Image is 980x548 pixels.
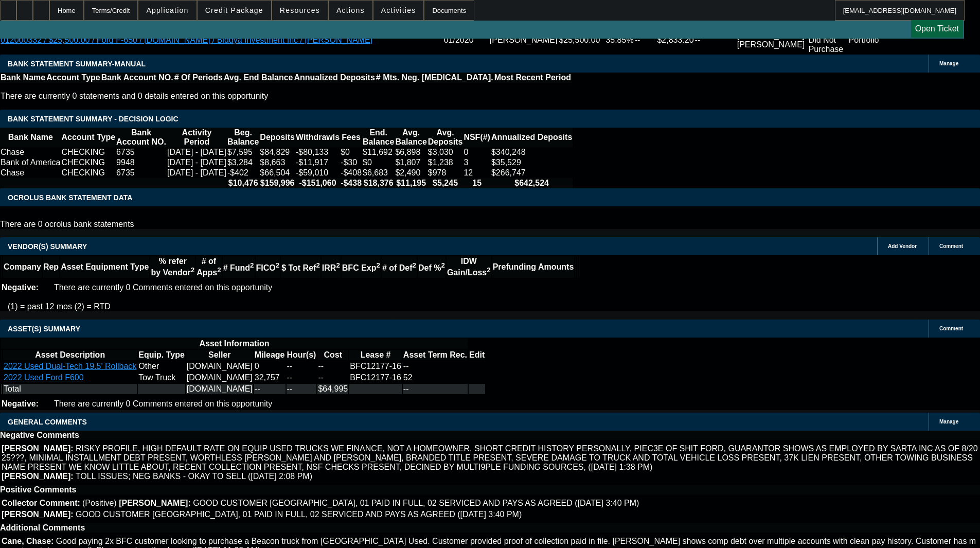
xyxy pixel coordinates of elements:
th: # Of Periods [174,73,223,83]
div: Total [4,384,136,394]
td: -$80,133 [295,147,340,157]
th: $10,476 [227,178,259,188]
span: Resources [280,6,320,14]
th: Bank Account NO. [101,73,174,83]
button: Actions [329,1,372,20]
td: -- [317,361,348,372]
td: [PERSON_NAME] [489,26,559,55]
button: Activities [373,1,424,20]
span: Bank Statement Summary - Decision Logic [8,115,179,123]
b: Negative: [2,399,39,408]
th: $18,376 [362,178,395,188]
th: Annualized Deposits [293,73,375,83]
td: $978 [427,168,464,178]
td: -- [634,26,657,55]
th: Withdrawls [295,128,340,147]
td: $3,030 [427,147,464,157]
td: -- [403,384,468,394]
p: (1) = past 12 mos (2) = RTD [8,302,980,311]
td: 01/2020 [443,26,489,55]
td: 12 [463,168,491,178]
b: Negative: [2,283,39,292]
b: % refer by Vendor [151,257,194,277]
a: Open Ticket [911,20,963,38]
td: 52 [403,373,468,383]
b: IRR [322,263,340,272]
button: Resources [272,1,328,20]
td: CHECKING [61,147,116,157]
td: [DATE] - [DATE] [167,147,227,157]
th: Deposits [259,128,295,147]
span: GENERAL COMMENTS [8,418,87,426]
span: ASSET(S) SUMMARY [8,325,80,333]
b: Asset Equipment Type [61,262,149,271]
span: VENDOR(S) SUMMARY [8,242,87,251]
td: $11,692 [362,147,395,157]
th: Fees [340,128,362,147]
td: -$11,917 [295,157,340,168]
td: -- [287,373,317,383]
span: TOLL ISSUES; NEG BANKS - OKAY TO SELL ([DATE] 2:08 PM) [76,472,312,481]
td: 0 [254,361,286,372]
b: Seller [208,350,231,359]
td: -- [403,361,468,372]
th: End. Balance [362,128,395,147]
sup: 2 [376,261,380,269]
td: Portfolio [848,26,980,55]
span: There are currently 0 Comments entered on this opportunity [54,283,272,292]
b: Cost [324,350,343,359]
b: BFC Exp [342,263,380,272]
td: 35.85% [605,26,634,55]
th: NSF(#) [463,128,491,147]
span: Comment [939,326,963,331]
b: Mileage [255,350,285,359]
td: 6735 [116,147,167,157]
b: Rep [43,262,59,271]
b: [PERSON_NAME]: [2,510,74,519]
td: [DATE] - [DATE] [167,168,227,178]
b: Asset Description [35,350,105,359]
td: $1,807 [395,157,427,168]
td: [DOMAIN_NAME] [186,361,253,372]
td: [DOMAIN_NAME] [186,373,253,383]
td: Other [138,361,185,372]
div: $266,747 [491,168,572,178]
th: Avg. Balance [395,128,427,147]
td: $3,284 [227,157,259,168]
th: # Mts. Neg. [MEDICAL_DATA]. [376,73,494,83]
td: $66,504 [259,168,295,178]
b: # Fund [223,263,254,272]
td: CHECKING [61,157,116,168]
th: $159,996 [259,178,295,188]
td: $0 [362,157,395,168]
b: [PERSON_NAME]: [2,472,74,481]
td: -- [254,384,286,394]
b: Asset Information [200,339,270,348]
td: $1,238 [427,157,464,168]
span: Manage [939,419,958,425]
td: $7,595 [227,147,259,157]
sup: 2 [276,261,279,269]
th: Equip. Type [138,350,185,360]
th: $11,195 [395,178,427,188]
span: GOOD CUSTOMER [GEOGRAPHIC_DATA], 01 PAID IN FULL, 02 SERVICED AND PAYS AS AGREED ([DATE] 3:40 PM) [76,510,522,519]
span: Activities [381,6,416,14]
td: $2,833.20 [656,26,694,55]
button: Credit Package [198,1,271,20]
a: 2022 Used Ford F600 [4,373,84,382]
sup: 2 [413,261,416,269]
td: Tow Truck [138,373,185,383]
sup: 2 [316,261,319,269]
span: There are currently 0 Comments entered on this opportunity [54,399,272,408]
b: [PERSON_NAME]: [119,499,191,507]
span: GOOD CUSTOMER [GEOGRAPHIC_DATA], 01 PAID IN FULL, 02 SERVICED AND PAYS AS AGREED ([DATE] 3:40 PM) [193,499,639,507]
td: [DATE] - [DATE] [167,157,227,168]
td: -- [694,26,737,55]
b: Hour(s) [287,350,316,359]
span: BANK STATEMENT SUMMARY-MANUAL [8,60,146,68]
b: Asset Term Rec. [403,350,467,359]
span: OCROLUS BANK STATEMENT DATA [8,193,132,202]
span: RISKY PROFILE, HIGH DEFAULT RATE ON EQUIP USED TRUCKS WE FINANCE, NOT A HOMEOWNER, SHORT CREDIT H... [2,444,978,471]
td: 9948 [116,157,167,168]
th: Account Type [46,73,101,83]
